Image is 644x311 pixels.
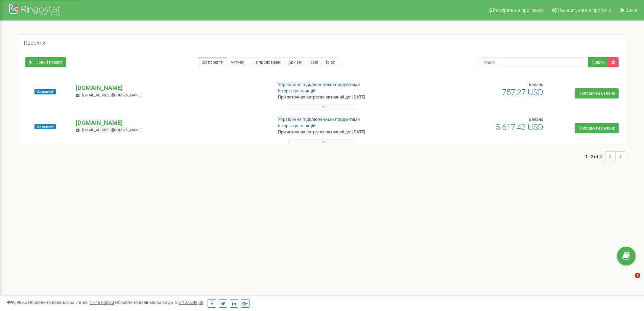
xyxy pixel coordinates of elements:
a: Історія транзакцій [278,123,316,128]
span: 1 [635,273,640,278]
span: Оброблено дзвінків за 30 днів : [115,300,203,305]
span: Bonus: 211.2524 USD will be available from 17.10.2025 [502,88,543,97]
a: Історія транзакцій [278,88,316,93]
span: 99,989% [7,300,27,305]
p: При поточних витратах активний до: [DATE] [278,129,419,135]
span: 1 - 2 of 2 [585,151,605,161]
a: Нові [306,57,322,67]
span: [EMAIL_ADDRESS][DOMAIN_NAME] [82,128,142,132]
a: Поповнити баланс [575,88,619,98]
a: Управління підключеними продуктами [278,117,360,122]
p: [DOMAIN_NAME] [76,84,267,92]
span: Баланс [529,82,543,87]
span: [EMAIL_ADDRESS][DOMAIN_NAME] [82,93,142,97]
span: Баланс [529,117,543,122]
p: [DOMAIN_NAME] [76,118,267,127]
a: Тріал [321,57,339,67]
p: При поточних витратах активний до: [DATE] [278,94,419,101]
a: Всі проєкти [198,57,227,67]
span: Проєкт активний [34,124,56,129]
span: Реферальна програма [493,7,543,13]
iframe: Intercom live chat [621,273,637,289]
span: Налаштування профілю [558,7,611,13]
span: Проєкт активний [34,89,56,94]
a: Очистити [608,57,619,67]
span: Bonus: 983.8469 USD will be available from 26.06.2026 [496,123,543,132]
button: Пошук [588,57,608,67]
span: Вихід [625,7,637,13]
a: Новий проєкт [25,57,66,67]
h5: Проєкти [24,40,45,46]
span: Оброблено дзвінків за 7 днів : [28,300,114,305]
a: Активні [227,57,249,67]
u: 7 427 293,00 [179,300,203,305]
a: Управління підключеними продуктами [278,82,360,87]
a: Архівні [285,57,306,67]
a: Не продовжені [249,57,285,67]
input: Пошук [478,57,588,67]
u: 1 745 662,00 [90,300,114,305]
nav: ... [585,145,625,168]
a: Поповнити баланс [575,123,619,133]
